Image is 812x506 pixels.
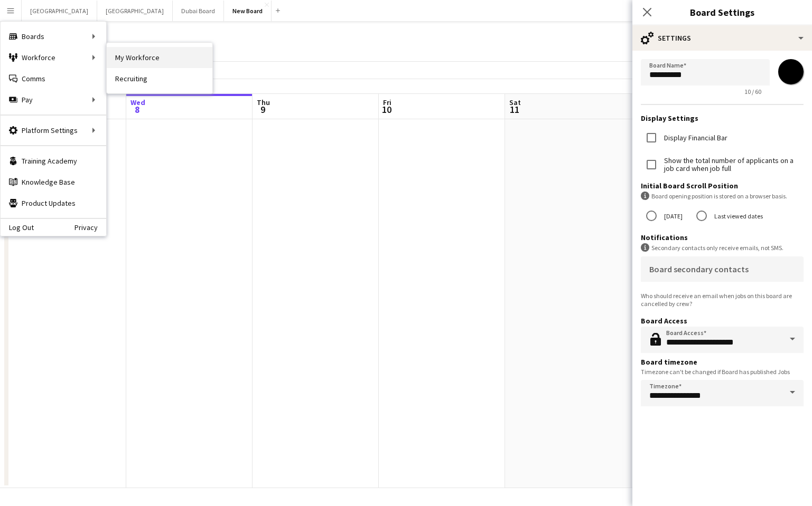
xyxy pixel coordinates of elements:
[1,150,106,171] a: Training Academy
[1,120,106,141] div: Platform Settings
[1,89,106,110] div: Pay
[641,113,804,123] h3: Display Settings
[649,264,749,274] mat-label: Board secondary contacts
[736,88,770,96] span: 10 / 60
[641,368,804,376] div: Timezone can't be changed if Board has published Jobs
[224,1,272,21] button: New Board
[1,193,106,214] a: Product Updates
[1,26,106,47] div: Boards
[641,357,804,367] h3: Board timezone
[383,98,391,107] span: Fri
[173,1,224,21] button: Dubai Board
[641,292,804,308] div: Who should receive an email when jobs on this board are cancelled by crew?
[1,171,106,193] a: Knowledge Base
[641,233,804,242] h3: Notifications
[97,1,173,21] button: [GEOGRAPHIC_DATA]
[74,223,106,232] a: Privacy
[381,103,391,116] span: 10
[508,103,521,116] span: 11
[662,157,804,173] label: Show the total number of applicants on a job card when job full
[641,316,804,326] h3: Board Access
[257,98,270,107] span: Thu
[107,47,212,68] a: My Workforce
[632,5,812,19] h3: Board Settings
[641,243,804,252] div: Secondary contacts only receive emails, not SMS.
[22,1,97,21] button: [GEOGRAPHIC_DATA]
[662,208,683,224] label: [DATE]
[712,208,763,224] label: Last viewed dates
[632,25,812,51] div: Settings
[509,98,521,107] span: Sat
[255,103,270,116] span: 9
[641,192,804,201] div: Board opening position is stored on a browser basis.
[1,223,34,232] a: Log Out
[129,103,145,116] span: 8
[1,47,106,68] div: Workforce
[662,134,727,142] label: Display Financial Bar
[107,68,212,89] a: Recruiting
[130,98,145,107] span: Wed
[1,68,106,89] a: Comms
[641,181,804,190] h3: Initial Board Scroll Position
